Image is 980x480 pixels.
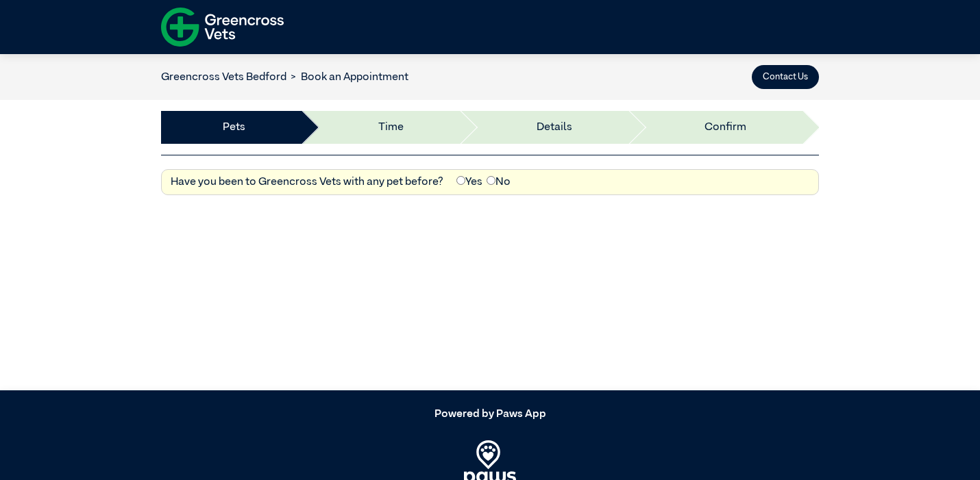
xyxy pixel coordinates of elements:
input: Yes [456,176,465,185]
nav: breadcrumb [161,69,408,86]
button: Contact Us [752,65,819,89]
label: Have you been to Greencross Vets with any pet before? [171,174,443,190]
h5: Powered by Paws App [161,408,819,421]
li: Book an Appointment [286,69,408,86]
label: Yes [456,174,482,190]
img: f-logo [161,3,284,51]
a: Greencross Vets Bedford [161,72,286,83]
input: No [487,176,495,185]
a: Pets [223,119,245,136]
label: No [487,174,511,190]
